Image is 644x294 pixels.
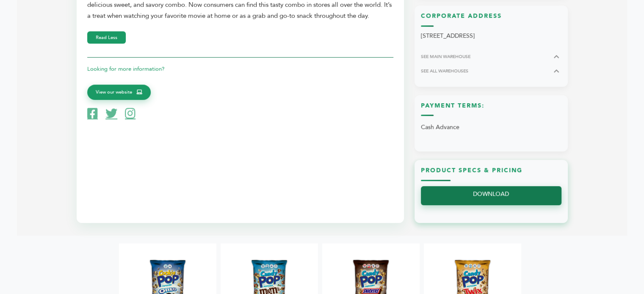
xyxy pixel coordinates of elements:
h3: Corporate Address [421,12,561,27]
a: DOWNLOAD [421,186,561,205]
button: Read Less [87,31,126,44]
span: SEE ALL WAREHOUSES [421,68,468,74]
button: SEE MAIN WAREHOUSE [421,52,561,62]
span: View our website [96,88,132,96]
span: SEE MAIN WAREHOUSE [421,53,470,60]
button: SEE ALL WAREHOUSES [421,66,561,76]
a: View our website [87,85,151,100]
p: Looking for more information? [87,64,393,74]
h3: Product Specs & Pricing [421,166,561,181]
h3: Payment Terms: [421,102,561,116]
p: Cash Advance [421,120,561,135]
p: [STREET_ADDRESS] [421,31,561,41]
